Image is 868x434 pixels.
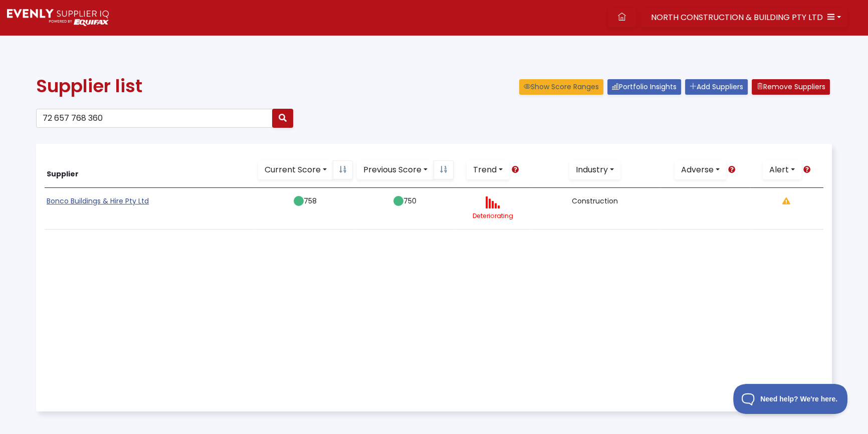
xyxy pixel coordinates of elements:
[304,196,317,206] span: 758
[258,160,353,179] div: Button group with nested dropdown
[357,160,434,179] a: Previous Score
[685,79,748,95] a: Add Suppliers
[357,160,454,179] div: Button group with nested dropdown
[763,160,801,179] a: Alert
[47,196,149,206] a: Bonco Buildings & Hire Pty Ltd
[607,79,681,95] a: Portfolio Insights
[333,160,353,179] a: Sort By Ascending Score
[45,152,256,188] th: Supplier
[258,160,333,179] a: Current Score
[569,160,620,179] a: Industry
[36,109,273,128] input: Search your supplier list
[675,160,726,179] a: Adverse
[403,196,416,206] span: 750
[36,73,142,99] span: Supplier list
[530,188,661,230] td: Construction
[472,211,513,220] small: Deteriorating
[752,79,830,95] button: Remove Suppliers
[640,8,847,27] button: NORTH CONSTRUCTION & BUILDING PTY LTD
[733,384,848,414] iframe: Toggle Customer Support
[433,160,454,179] a: Sort By Ascending Score
[519,79,603,95] button: Show Score Ranges
[467,160,509,179] a: Trend
[651,12,823,23] span: NORTH CONSTRUCTION & BUILDING PTY LTD
[7,9,109,26] img: Supply Predict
